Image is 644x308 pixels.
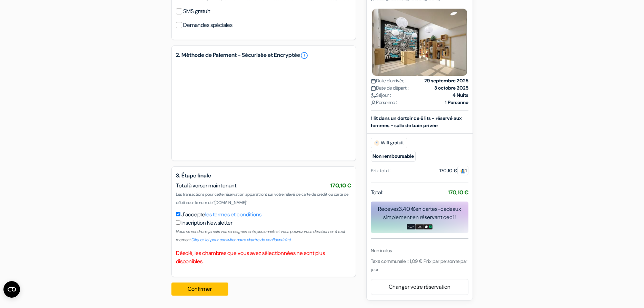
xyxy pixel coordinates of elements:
div: 170,10 € [439,167,468,174]
strong: 170,10 € [448,189,468,196]
strong: 29 septembre 2025 [424,77,468,84]
strong: 1 Personne [445,99,468,106]
img: amazon-card-no-text.png [407,224,415,230]
span: Les transactions pour cette réservation apparaîtront sur votre relevé de carte de crédit ou carte... [176,192,348,205]
small: Nous ne vendrons jamais vos renseignements personnels et vous pouvez vous désabonner à tout moment. [176,229,345,243]
button: Confirmer [171,283,229,296]
div: Prix total : [371,167,392,174]
a: Cliquez ici pour consulter notre chartre de confidentialité. [191,237,291,243]
span: Taxe communale :: 1,09 € Prix par personne par jour [371,258,467,273]
span: 1 [457,166,468,175]
strong: 4 Nuits [453,92,468,99]
label: Inscription Newsletter [181,219,232,227]
b: 1 lit dans un dortoir de 6 lits - réservé aux femmes - salle de bain privée [371,115,462,129]
span: 170,10 € [330,182,351,189]
span: Date de départ : [371,84,409,92]
iframe: Cadre de saisie sécurisé pour le paiement [183,69,345,148]
img: moon.svg [371,93,376,98]
span: Séjour : [371,92,391,99]
a: error_outline [300,51,308,60]
h5: 2. Méthode de Paiement - Sécurisée et Encryptée [176,51,351,60]
small: Non remboursable [371,151,416,162]
div: Recevez en cartes-cadeaux simplement en réservant ceci ! [371,205,468,222]
span: Personne : [371,99,397,106]
img: adidas-card.png [415,224,424,230]
img: calendar.svg [371,79,376,84]
img: uber-uber-eats-card.png [424,224,433,230]
span: Wifi gratuit [371,138,407,148]
img: calendar.svg [371,86,376,91]
label: Demandes spéciales [183,20,232,30]
img: guest.svg [460,168,465,174]
strong: 3 octobre 2025 [434,84,468,92]
span: Total à verser maintenant [176,182,237,189]
label: SMS gratuit [183,7,210,16]
p: Désolé, les chambres que vous avez sélectionnées ne sont plus disponibles. [176,249,351,266]
a: les termes et conditions [205,211,261,218]
span: Total: [371,188,383,197]
div: Non inclus [371,247,468,255]
span: 3,40 € [399,205,415,213]
img: user_icon.svg [371,100,376,105]
a: Changer votre réservation [371,281,468,294]
h5: 3. Étape finale [176,172,351,179]
img: free_wifi.svg [374,140,379,146]
button: Ouvrir le widget CMP [3,281,20,298]
label: J'accepte [181,211,261,219]
span: Date d'arrivée : [371,77,406,84]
